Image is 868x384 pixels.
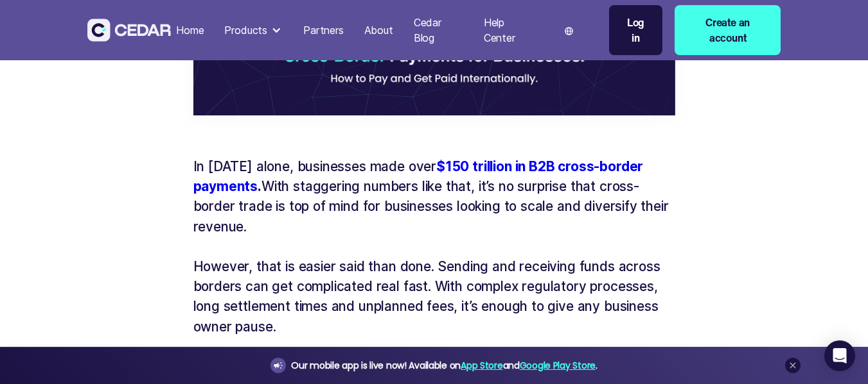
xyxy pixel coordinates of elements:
[193,156,675,237] p: In [DATE] alone, businesses made over With staggering numbers like that, it’s no surprise that cr...
[609,5,662,55] a: Log in
[622,15,649,46] div: Log in
[224,22,267,38] div: Products
[171,16,209,44] a: Home
[461,359,502,372] a: App Store
[298,16,349,44] a: Partners
[219,17,288,43] div: Products
[824,340,855,371] div: Open Intercom Messenger
[414,15,463,46] div: Cedar Blog
[273,360,283,371] img: announcement
[364,22,393,38] div: About
[565,27,573,35] img: world icon
[303,22,344,38] div: Partners
[291,358,597,374] div: Our mobile app is live now! Available on and .
[359,16,398,44] a: About
[409,8,468,52] a: Cedar Blog
[193,256,675,337] p: However, that is easier said than done. Sending and receiving funds across borders can get compli...
[258,178,261,194] strong: .
[484,15,537,46] div: Help Center
[193,237,675,256] p: ‍
[193,337,675,356] p: ‍
[479,8,542,52] a: Help Center
[176,22,204,38] div: Home
[675,5,781,55] a: Create an account
[520,359,596,372] a: Google Play Store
